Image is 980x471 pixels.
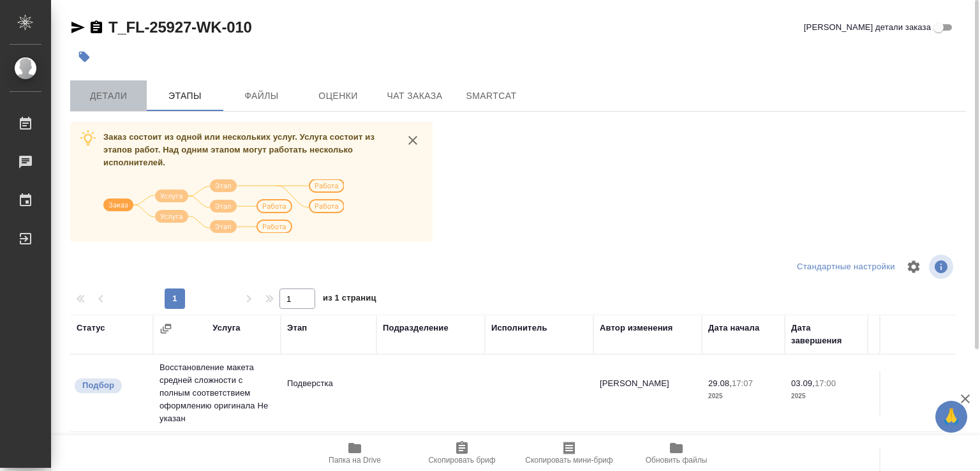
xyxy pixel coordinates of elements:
[646,456,708,465] span: Обновить файлы
[212,322,240,334] div: Услуга
[940,403,962,430] span: 🙏
[383,322,449,334] div: Подразделение
[791,378,815,388] p: 03.09,
[623,435,730,471] button: Обновить файлы
[82,379,114,392] p: Подбор
[794,257,898,277] div: split button
[516,435,623,471] button: Скопировать мини-бриф
[708,390,778,403] p: 2025
[403,131,422,150] button: close
[384,88,445,104] span: Чат заказа
[874,390,944,403] p: страница
[929,255,956,279] span: Посмотреть информацию
[89,20,104,35] button: Скопировать ссылку
[428,456,495,465] span: Скопировать бриф
[708,322,759,334] div: Дата начала
[461,88,522,104] span: SmartCat
[732,378,753,388] p: 17:07
[874,377,944,390] p: 0
[70,20,85,35] button: Скопировать ссылку для ЯМессенджера
[525,456,612,465] span: Скопировать мини-бриф
[408,435,516,471] button: Скопировать бриф
[301,435,408,471] button: Папка на Drive
[815,378,836,388] p: 17:00
[231,88,292,104] span: Файлы
[108,19,252,36] a: T_FL-25927-WK-010
[323,290,376,309] span: из 1 страниц
[70,43,98,71] button: Добавить тэг
[103,132,375,167] span: Заказ состоит из одной или нескольких услуг. Услуга состоит из этапов работ. Над одним этапом мог...
[804,21,931,34] span: [PERSON_NAME] детали заказа
[491,322,547,334] div: Исполнитель
[78,88,139,104] span: Детали
[329,456,381,465] span: Папка на Drive
[153,355,281,431] td: Восстановление макета средней сложности с полным соответствием оформлению оригинала Не указан
[593,371,702,415] td: [PERSON_NAME]
[898,251,929,282] span: Настроить таблицу
[791,322,861,347] div: Дата завершения
[708,378,732,388] p: 29.08,
[287,377,370,390] p: Подверстка
[935,401,967,433] button: 🙏
[791,390,861,403] p: 2025
[600,322,672,334] div: Автор изменения
[308,88,369,104] span: Оценки
[287,322,307,334] div: Этап
[160,322,172,335] button: Сгруппировать
[77,322,105,334] div: Статус
[154,88,216,104] span: Этапы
